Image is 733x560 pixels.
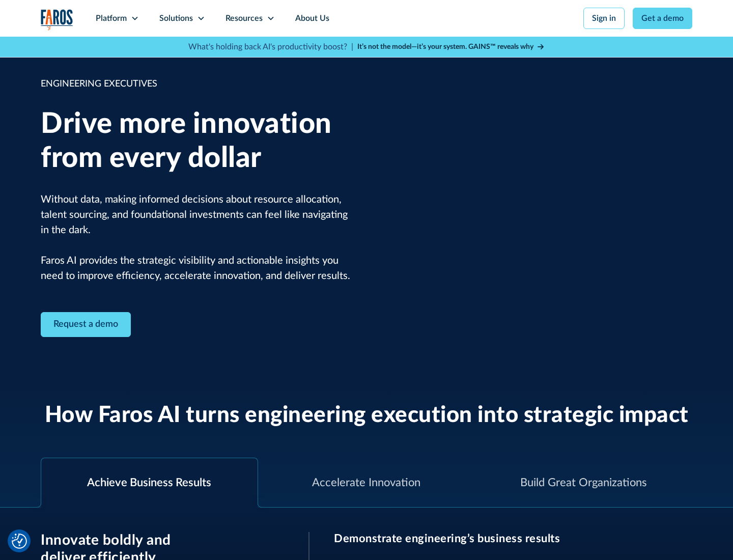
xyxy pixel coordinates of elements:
[583,8,625,29] a: Sign in
[159,12,193,24] div: Solutions
[357,43,533,50] strong: It’s not the model—it’s your system. GAINS™ reveals why
[45,402,689,429] h2: How Faros AI turns engineering execution into strategic impact
[357,42,545,52] a: It’s not the model—it’s your system. GAINS™ reveals why
[188,41,353,53] p: What's holding back AI's productivity boost? |
[12,534,27,549] button: Cookie Settings
[41,107,351,176] h1: Drive more innovation from every dollar
[225,12,263,24] div: Resources
[520,474,647,491] div: Build Great Organizations
[41,312,131,337] a: Contact Modal
[41,9,73,30] a: home
[633,8,692,29] a: Get a demo
[96,12,127,24] div: Platform
[87,474,211,491] div: Achieve Business Results
[12,534,27,549] img: Revisit consent button
[41,192,351,284] p: Without data, making informed decisions about resource allocation, talent sourcing, and foundatio...
[334,532,692,545] h3: Demonstrate engineering’s business results
[41,9,73,30] img: Logo of the analytics and reporting company Faros.
[312,474,420,491] div: Accelerate Innovation
[41,77,351,91] div: ENGINEERING EXECUTIVES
